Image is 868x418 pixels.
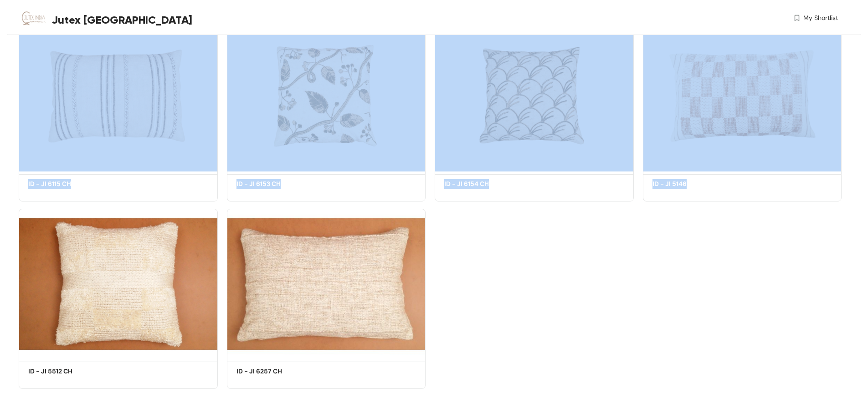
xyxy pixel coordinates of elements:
[643,22,842,172] img: a692090e-3b13-445a-8d5f-a0be4ca3a59a
[19,209,218,359] img: 16a5d1dd-08b9-4d62-9bf9-f28ef3c4ac05
[236,367,314,376] h5: ID - JI 6257 CH
[227,22,426,172] img: 422a3803-d7e3-463a-9773-71f7054cecd3
[19,4,48,33] img: Buyer Portal
[444,179,522,189] h5: ID - JI 6154 CH
[652,179,730,189] h5: ID - JI 5146
[227,209,426,359] img: f2576378-ad71-4d68-ab8c-25daca4b5c4b
[19,22,218,172] img: 837db4aa-29b2-4b5f-bede-1d33f2feabb6
[51,12,192,28] span: Jutex [GEOGRAPHIC_DATA]
[28,179,106,189] h5: ID - JI 6115 CH
[793,13,801,23] img: wishlist
[435,22,634,172] img: 061150c8-e95f-4d76-8cad-0585d87cc61c
[28,367,106,376] h5: ID - JI 5512 CH
[803,13,838,23] span: My Shortlist
[236,179,314,189] h5: ID - JI 6153 CH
